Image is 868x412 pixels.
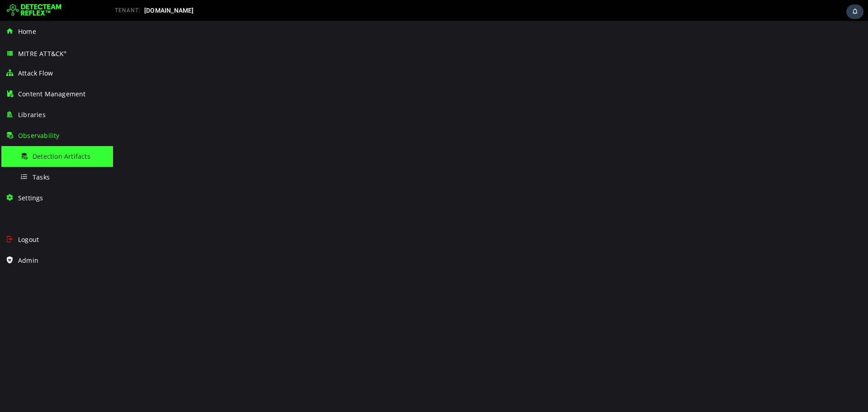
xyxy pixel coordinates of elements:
[18,256,38,265] span: Admin
[144,7,194,14] span: [DOMAIN_NAME]
[18,110,46,119] span: Libraries
[7,3,61,18] img: Detecteam logo
[33,173,50,181] span: Tasks
[18,49,67,58] span: MITRE ATT&CK
[64,50,66,54] sup: ®
[18,131,60,140] span: Observability
[18,90,86,98] span: Content Management
[18,194,43,202] span: Settings
[18,27,36,36] span: Home
[18,235,39,244] span: Logout
[115,7,141,14] span: TENANT:
[846,5,863,19] div: Task Notifications
[18,69,53,77] span: Attack Flow
[33,152,90,161] span: Detection Artifacts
